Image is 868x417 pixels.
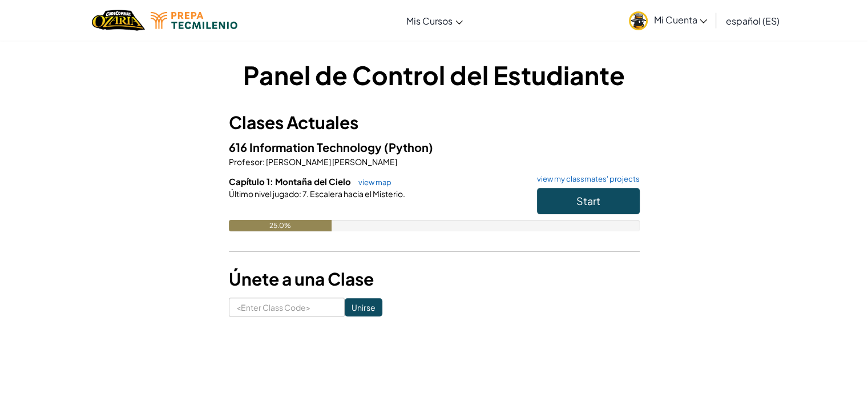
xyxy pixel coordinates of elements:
[229,189,299,199] span: Último nivel jugado
[229,176,353,187] span: Capítulo 1: Montaña del Cielo
[229,298,345,317] input: <Enter Class Code>
[623,2,713,38] a: Mi Cuenta
[537,188,640,214] button: Start
[406,15,453,27] span: Mis Cursos
[151,12,237,29] img: Tecmilenio logo
[229,157,263,167] span: Profesor
[92,9,145,32] a: Ozaria by CodeCombat logo
[353,178,391,187] a: view map
[576,194,600,207] span: Start
[725,15,779,27] span: español (ES)
[309,189,405,199] span: Escalera hacia el Misterio.
[401,5,469,36] a: Mis Cursos
[384,140,433,154] span: (Python)
[263,157,265,167] span: :
[531,175,640,183] a: view my classmates' projects
[229,140,384,154] span: 616 Information Technology
[229,110,640,135] h3: Clases Actuales
[229,220,332,231] div: 25.0%
[229,266,640,292] h3: Únete a una Clase
[301,189,309,199] span: 7.
[229,57,640,93] h1: Panel de Control del Estudiante
[92,9,145,32] img: Home
[629,11,648,30] img: avatar
[720,5,785,36] a: español (ES)
[265,157,397,167] span: [PERSON_NAME] [PERSON_NAME]
[299,189,301,199] span: :
[345,298,382,316] input: Unirse
[653,14,707,26] span: Mi Cuenta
